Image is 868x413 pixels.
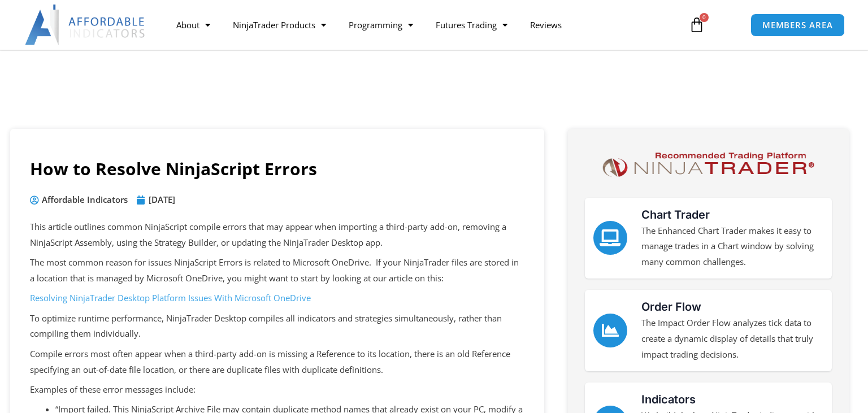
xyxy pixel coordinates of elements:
img: NinjaTrader Logo | Affordable Indicators – NinjaTrader [597,149,819,181]
a: Indicators [641,393,696,406]
a: Futures Trading [424,12,519,38]
a: Order Flow [641,300,701,314]
a: Order Flow [593,314,627,347]
p: The Impact Order Flow analyzes tick data to create a dynamic display of details that truly impact... [641,315,823,363]
span: MEMBERS AREA [762,21,833,29]
img: LogoAI | Affordable Indicators – NinjaTrader [25,5,146,45]
a: Programming [337,12,424,38]
a: Chart Trader [641,208,710,221]
span: 0 [700,13,709,22]
a: About [165,12,222,38]
p: Compile errors most often appear when a third-party add-on is missing a Reference to its location... [30,346,524,378]
p: The Enhanced Chart Trader makes it easy to manage trades in a Chart window by solving many common... [641,223,823,271]
a: 0 [672,8,722,41]
time: [DATE] [149,194,175,205]
p: This article outlines common NinjaScript compile errors that may appear when importing a third-pa... [30,219,524,251]
nav: Menu [165,12,678,38]
a: MEMBERS AREA [750,14,845,37]
a: NinjaTrader Products [222,12,337,38]
p: The most common reason for issues NinjaScript Errors is related to Microsoft OneDrive. If your Ni... [30,255,524,286]
h1: How to Resolve NinjaScript Errors [30,157,524,181]
p: Examples of these error messages include: [30,382,524,398]
a: Chart Trader [593,221,627,255]
a: Resolving NinjaTrader Desktop Platform Issues With Microsoft OneDrive [30,292,311,303]
span: Affordable Indicators [39,192,128,208]
p: To optimize runtime performance, NinjaTrader Desktop compiles all indicators and strategies simul... [30,311,524,342]
a: Reviews [519,12,573,38]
